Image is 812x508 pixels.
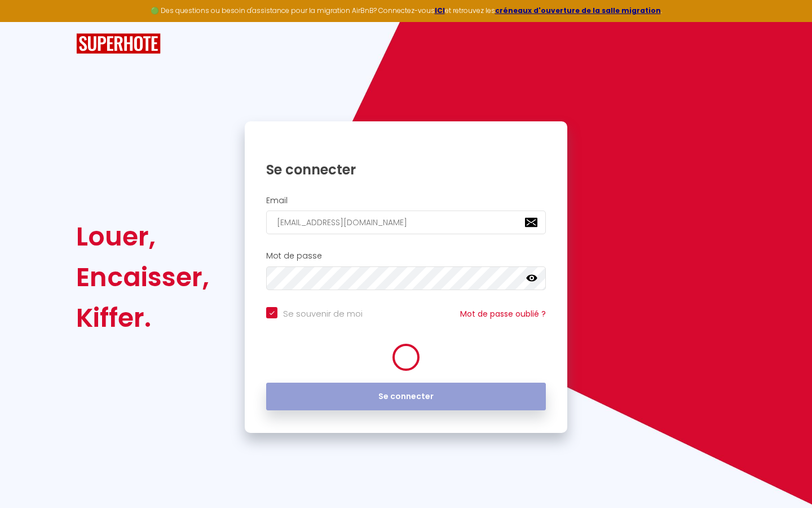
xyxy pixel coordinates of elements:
div: Kiffer. [76,297,209,338]
a: créneaux d'ouverture de la salle migration [495,6,661,15]
img: SuperHote logo [76,33,161,54]
a: ICI [435,6,445,15]
h2: Email [266,196,546,205]
a: Mot de passe oublié ? [460,308,546,319]
div: Louer, [76,216,209,257]
input: Ton Email [266,211,546,234]
h2: Mot de passe [266,251,546,261]
button: Ouvrir le widget de chat LiveChat [9,5,43,38]
button: Se connecter [266,383,546,411]
div: Encaisser, [76,257,209,297]
h1: Se connecter [266,161,546,178]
